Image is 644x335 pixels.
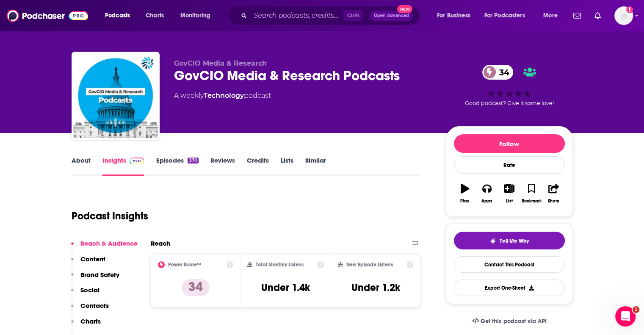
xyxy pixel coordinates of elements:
span: New [397,5,412,13]
div: Play [460,199,469,204]
button: open menu [99,9,141,22]
button: Share [542,178,564,209]
a: Show notifications dropdown [570,8,584,23]
button: Charts [71,317,101,333]
p: Reach & Audience [80,239,138,247]
span: Get this podcast via API [481,318,546,325]
span: For Podcasters [484,10,525,22]
span: More [543,10,558,22]
button: Export One-Sheet [454,280,565,296]
span: Open Advanced [374,14,409,18]
a: Charts [140,9,169,22]
span: Good podcast? Give it some love! [465,100,554,106]
div: 34Good podcast? Give it some love! [446,59,573,112]
div: Bookmark [521,199,541,204]
a: Episodes370 [156,156,198,176]
span: Charts [146,10,164,22]
a: Reviews [210,156,235,176]
button: List [498,178,520,209]
button: Follow [454,134,565,153]
button: Bookmark [520,178,542,209]
span: Logged in as mindyn [614,6,633,25]
span: GovCIO Media & Research [174,59,267,67]
p: Brand Safety [80,271,119,279]
a: Show notifications dropdown [591,8,604,23]
p: Social [80,286,100,294]
a: Get this podcast via API [465,311,553,332]
input: Search podcasts, credits, & more... [250,9,343,22]
span: Ctrl K [343,10,363,21]
span: Tell Me Why [500,238,529,244]
p: Charts [80,317,101,325]
p: Contacts [80,302,109,310]
a: Technology [204,91,244,100]
h3: Under 1.4k [261,281,310,294]
span: Podcasts [105,10,130,22]
img: GovCIO Media & Research Podcasts [73,53,158,138]
div: 370 [188,158,198,163]
a: Contact This Podcast [454,256,565,273]
div: Rate [454,156,565,174]
button: Brand Safety [71,271,119,286]
div: Search podcasts, credits, & more... [235,6,428,25]
div: A weekly podcast [174,91,271,101]
h1: Podcast Insights [72,210,148,222]
h2: Total Monthly Listens [256,262,304,268]
button: Play [454,178,476,209]
button: open menu [537,9,568,22]
button: Apps [476,178,498,209]
button: Social [71,286,100,302]
span: 34 [491,65,514,80]
button: Contacts [71,302,109,317]
h2: Reach [151,239,170,247]
h2: New Episode Listens [346,262,393,268]
p: Content [80,255,105,263]
button: Show profile menu [614,6,633,25]
span: Monitoring [180,10,210,22]
img: User Profile [614,6,633,25]
div: Apps [481,199,492,204]
div: Share [548,199,559,204]
button: Reach & Audience [71,239,138,255]
h2: Power Score™ [168,262,201,268]
img: Podchaser - Follow, Share and Rate Podcasts [7,8,88,24]
a: About [72,156,91,176]
a: InsightsPodchaser Pro [102,156,144,176]
a: Lists [281,156,293,176]
iframe: Intercom live chat [615,306,636,327]
svg: Add a profile image [626,6,633,13]
button: tell me why sparkleTell Me Why [454,232,565,249]
a: Credits [247,156,269,176]
a: Similar [305,156,326,176]
span: 1 [633,306,639,313]
a: 34 [482,65,514,80]
button: open menu [431,9,481,22]
img: tell me why sparkle [489,238,496,244]
p: 34 [182,279,210,296]
button: Content [71,255,105,271]
button: Open AdvancedNew [370,11,413,21]
h3: Under 1.2k [351,281,400,294]
span: For Business [437,10,470,22]
button: open menu [479,9,537,22]
div: List [506,199,513,204]
img: Podchaser Pro [130,158,144,164]
button: open menu [174,9,221,22]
